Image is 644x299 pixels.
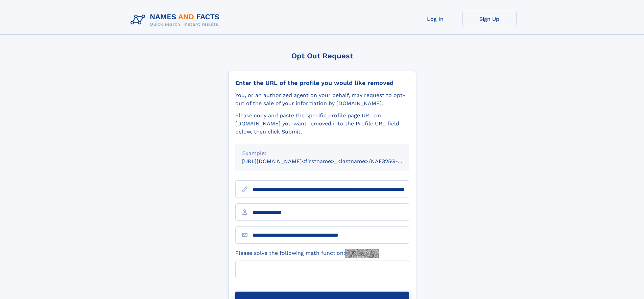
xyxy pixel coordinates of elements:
[128,11,225,29] img: Logo Names and Facts
[408,11,462,27] a: Log In
[235,112,409,136] div: Please copy and paste the specific profile page URL on [DOMAIN_NAME] you want removed into the Pr...
[228,52,416,60] div: Opt Out Request
[242,158,422,165] small: [URL][DOMAIN_NAME]<firstname>_<lastname>/NAF325G-xxxxxxxx
[242,149,402,157] div: Example:
[235,249,379,258] label: Please solve the following math function:
[462,11,517,27] a: Sign Up
[235,91,409,108] div: You, or an authorized agent on your behalf, may request to opt-out of the sale of your informatio...
[235,79,409,87] div: Enter the URL of the profile you would like removed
